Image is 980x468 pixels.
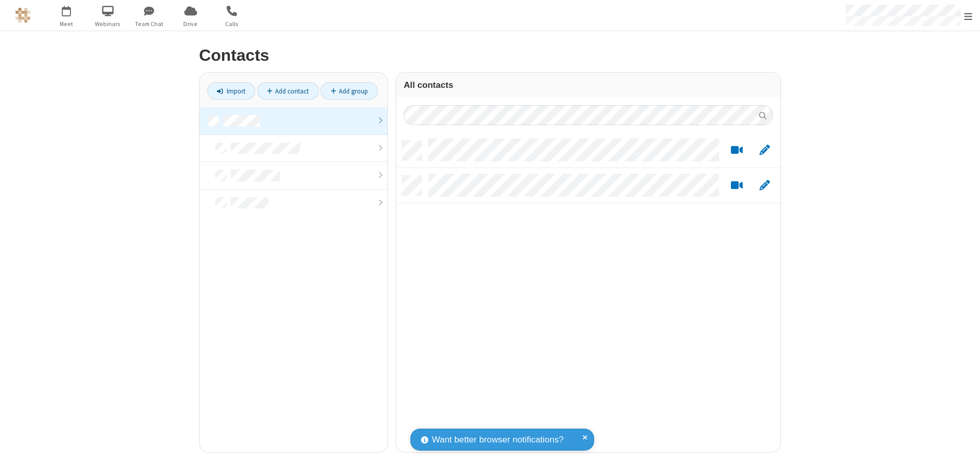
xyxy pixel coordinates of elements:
span: Calls [213,19,251,29]
img: QA Selenium DO NOT DELETE OR CHANGE [15,8,31,23]
a: Add contact [257,82,319,100]
button: Start a video meeting [727,144,747,157]
a: Import [207,82,255,100]
h2: Contacts [199,46,781,64]
span: Team Chat [130,19,168,29]
button: Edit [754,179,774,192]
button: Start a video meeting [727,179,747,192]
button: Edit [754,144,774,157]
span: Meet [47,19,86,29]
h3: All contacts [404,80,773,90]
div: grid [396,133,780,452]
a: Add group [321,82,378,100]
span: Want better browser notifications? [432,433,563,447]
span: Webinars [89,19,127,29]
span: Drive [171,19,210,29]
